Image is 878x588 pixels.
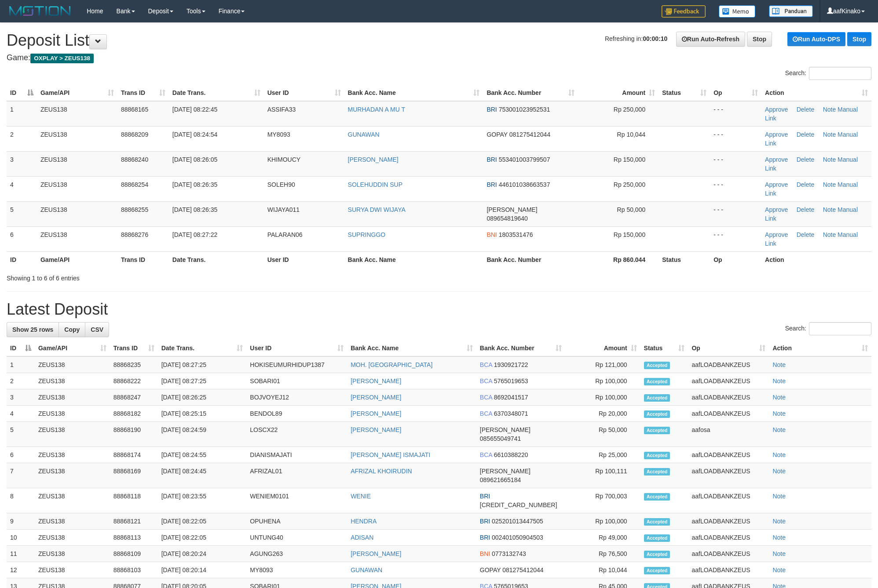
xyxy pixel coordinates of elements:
th: Bank Acc. Name [344,251,483,268]
h1: Latest Deposit [7,301,871,318]
td: [DATE] 08:22:05 [158,530,247,546]
span: Show 25 rows [12,326,53,333]
td: 88868118 [110,488,158,513]
a: [PERSON_NAME] [348,156,399,163]
span: Copy 0773132743 to clipboard [492,550,526,557]
span: WIJAYA011 [267,206,300,213]
th: Bank Acc. Name: activate to sort column ascending [347,340,476,356]
a: [PERSON_NAME] ISMAJATI [351,451,430,458]
td: WENIEM0101 [246,488,347,513]
a: Note [823,106,836,113]
span: Accepted [644,518,670,526]
td: LOSCX22 [246,422,347,447]
span: Accepted [644,534,670,542]
a: WENIE [351,493,371,500]
a: Delete [797,181,814,188]
th: Rp 860.044 [578,251,658,268]
a: Note [823,206,836,213]
a: Note [772,550,786,557]
td: 88868222 [110,373,158,389]
span: 88868240 [121,156,148,163]
td: [DATE] 08:23:55 [158,488,247,513]
a: Note [823,156,836,163]
span: ASSIFA33 [267,106,296,113]
td: [DATE] 08:20:14 [158,562,247,578]
a: Note [823,131,836,138]
td: Rp 49,000 [565,530,640,546]
td: aafLOADBANKZEUS [688,513,769,530]
td: [DATE] 08:24:59 [158,422,247,447]
td: 9 [7,513,35,530]
span: [DATE] 08:24:54 [172,131,217,138]
a: Manual Link [765,156,858,172]
a: Delete [797,156,814,163]
a: Delete [797,206,814,213]
a: Delete [797,106,814,113]
a: Note [772,468,786,475]
td: 8 [7,488,35,513]
span: Copy 6370348071 to clipboard [494,410,528,417]
span: BRI [480,493,490,500]
a: Approve [765,206,788,213]
a: Delete [797,131,814,138]
td: ZEUS138 [37,176,117,201]
td: [DATE] 08:27:25 [158,356,247,373]
a: Note [823,181,836,188]
a: Note [772,426,786,433]
td: 3 [7,151,37,176]
a: Approve [765,131,788,138]
td: Rp 121,000 [565,356,640,373]
th: Game/API [37,251,117,268]
td: DIANISMAJATI [246,447,347,463]
span: 88868165 [121,106,148,113]
td: - - - [710,101,761,127]
span: Accepted [644,452,670,459]
a: Note [772,493,786,500]
td: ZEUS138 [35,422,110,447]
th: ID [7,251,37,268]
span: CSV [91,326,103,333]
td: 6 [7,226,37,251]
td: 88868121 [110,513,158,530]
td: HOKISEUMURHIDUP1387 [246,356,347,373]
span: Copy 089621665184 to clipboard [480,476,521,483]
td: - - - [710,226,761,251]
a: ADISAN [351,534,373,541]
td: Rp 25,000 [565,447,640,463]
td: 2 [7,373,35,389]
td: aafLOADBANKZEUS [688,356,769,373]
td: 88868174 [110,447,158,463]
th: User ID [264,251,344,268]
td: [DATE] 08:26:25 [158,389,247,406]
a: [PERSON_NAME] [351,550,401,557]
td: 3 [7,389,35,406]
th: Date Trans.: activate to sort column ascending [158,340,247,356]
span: Accepted [644,410,670,418]
a: GUNAWAN [348,131,380,138]
a: [PERSON_NAME] [351,377,401,385]
th: Bank Acc. Number [483,251,578,268]
span: Accepted [644,567,670,574]
td: 1 [7,101,37,127]
th: Op [710,251,761,268]
span: Copy 446101038663537 to clipboard [499,181,550,188]
span: [PERSON_NAME] [480,468,530,475]
th: Op: activate to sort column ascending [710,85,761,101]
td: 11 [7,546,35,562]
img: MOTION_logo.png [7,4,73,18]
span: [DATE] 08:26:35 [172,181,217,188]
a: Delete [797,231,814,238]
span: Copy 1930921722 to clipboard [494,361,528,368]
a: Run Auto-Refresh [676,32,745,47]
td: ZEUS138 [35,356,110,373]
div: Showing 1 to 6 of 6 entries [7,270,359,283]
a: Stop [747,32,772,47]
span: Accepted [644,493,670,501]
a: Note [772,361,786,368]
td: ZEUS138 [35,406,110,422]
td: aafosa [688,422,769,447]
span: Copy 025201013447505 to clipboard [492,518,543,525]
th: Status: activate to sort column ascending [640,340,688,356]
th: Action: activate to sort column ascending [761,85,871,101]
input: Search: [809,67,871,80]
